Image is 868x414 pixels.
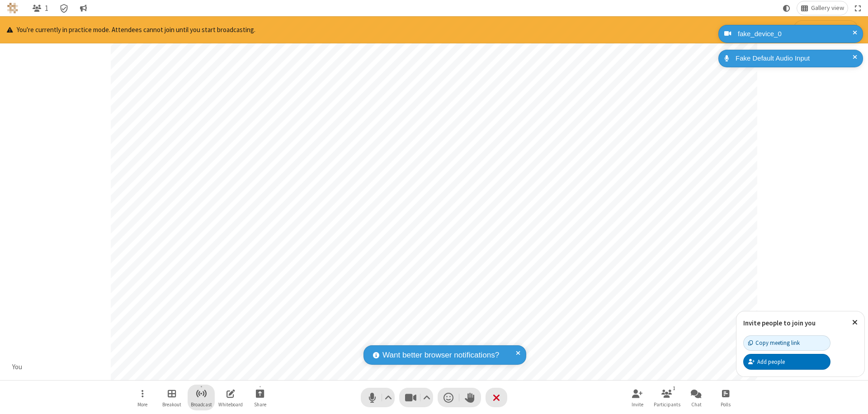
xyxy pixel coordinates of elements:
div: Fake Default Audio Input [732,53,856,64]
button: Open participant list [653,385,680,410]
span: Share [254,402,266,407]
div: 1 [670,384,678,392]
div: You [9,362,26,372]
label: Invite people to join you [743,319,816,327]
button: Video setting [421,388,433,407]
span: Want better browser notifications? [382,349,499,361]
button: Open chat [683,385,710,410]
button: Manage Breakout Rooms [158,385,185,410]
button: Stop video (⌘+Shift+V) [399,388,433,407]
button: Start sharing [246,385,274,410]
button: Open participant list [28,1,52,15]
button: Close popover [845,311,864,334]
div: fake_device_0 [735,29,856,39]
span: Breakout [162,402,181,407]
div: Meeting details Encryption enabled [56,1,73,15]
span: Gallery view [811,5,844,12]
button: Add people [743,354,830,369]
span: Broadcast [191,402,212,407]
div: Copy meeting link [748,339,800,347]
button: Open poll [712,385,739,410]
button: End or leave meeting [486,388,507,407]
span: Polls [721,402,731,407]
button: Open shared whiteboard [217,385,244,410]
span: Invite [632,402,643,407]
span: Participants [654,402,680,407]
button: Using system theme [779,1,794,15]
img: QA Selenium DO NOT DELETE OR CHANGE [7,3,18,14]
button: Copy meeting link [743,335,830,351]
button: Open menu [129,385,156,410]
button: Audio settings [382,388,395,407]
span: Chat [691,402,702,407]
button: Start broadcasting [793,20,858,39]
button: Change layout [797,1,848,15]
button: Invite participants (⌘+Shift+I) [624,385,651,410]
button: Conversation [76,1,90,15]
button: Raise hand [459,388,481,407]
button: Start broadcast [188,385,215,410]
button: Send a reaction [438,388,459,407]
span: More [137,402,147,407]
button: Fullscreen [851,1,865,15]
button: Mute (⌘+Shift+A) [361,388,395,407]
span: Whiteboard [218,402,243,407]
p: You're currently in practice mode. Attendees cannot join until you start broadcasting. [7,25,255,35]
span: 1 [45,4,48,13]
